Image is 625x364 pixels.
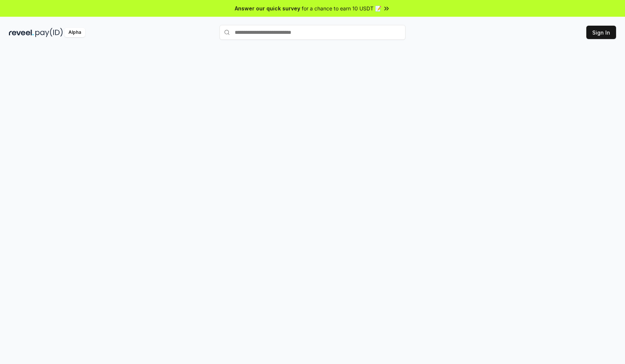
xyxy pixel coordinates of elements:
[586,26,616,39] button: Sign In
[235,4,300,12] span: Answer our quick survey
[9,28,34,37] img: reveel_dark
[302,4,381,12] span: for a chance to earn 10 USDT 📝
[64,28,85,37] div: Alpha
[35,28,63,37] img: pay_id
